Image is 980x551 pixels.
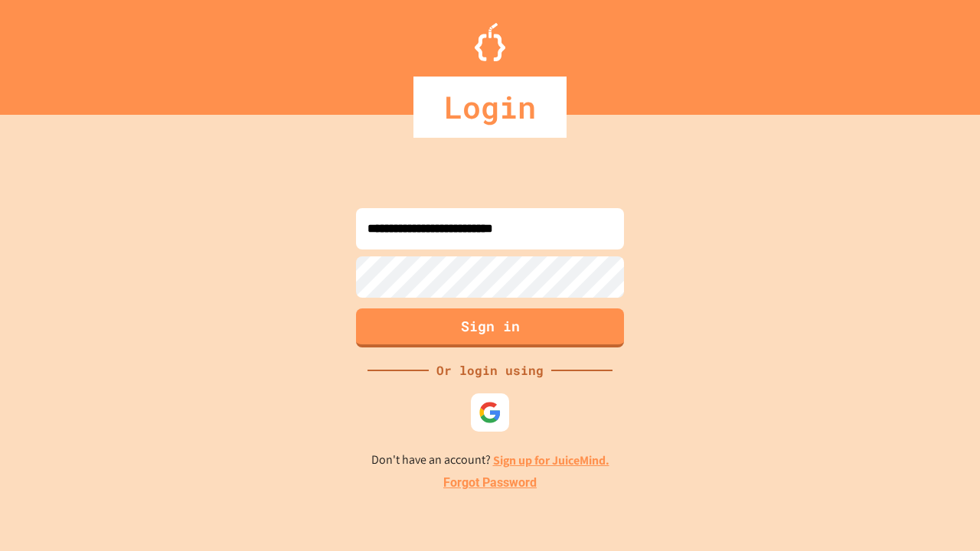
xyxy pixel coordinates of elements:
a: Forgot Password [443,474,537,492]
img: Logo.svg [475,23,505,61]
img: google-icon.svg [479,401,501,424]
a: Sign up for JuiceMind. [493,452,609,468]
button: Sign in [356,308,624,347]
div: Login [413,77,567,138]
p: Don't have an account? [371,451,609,470]
div: Or login using [429,361,551,380]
